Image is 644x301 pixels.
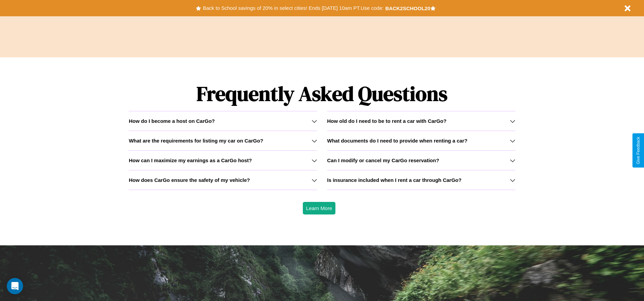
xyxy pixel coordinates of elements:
[327,157,439,163] h3: Can I modify or cancel my CarGo reservation?
[385,5,430,11] b: BACK2SCHOOL20
[129,157,252,163] h3: How can I maximize my earnings as a CarGo host?
[201,3,385,13] button: Back to School savings of 20% in select cities! Ends [DATE] 10am PT.Use code:
[636,137,641,164] div: Give Feedback
[129,76,515,111] h1: Frequently Asked Questions
[7,278,23,294] div: Open Intercom Messenger
[129,138,263,144] h3: What are the requirements for listing my car on CarGo?
[129,177,250,183] h3: How does CarGo ensure the safety of my vehicle?
[327,177,462,183] h3: Is insurance included when I rent a car through CarGo?
[327,118,447,124] h3: How old do I need to be to rent a car with CarGo?
[129,118,215,124] h3: How do I become a host on CarGo?
[327,138,467,144] h3: What documents do I need to provide when renting a car?
[303,202,336,214] button: Learn More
